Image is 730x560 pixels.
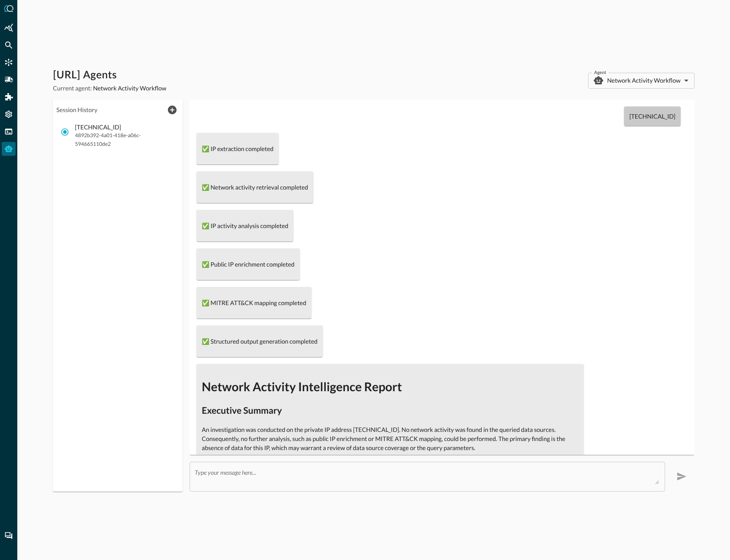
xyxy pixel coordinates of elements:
[202,425,579,452] p: An investigation was conducted on the private IP address [TECHNICAL_ID]. No network activity was ...
[202,260,294,269] p: ✅ Public IP enrichment completed
[2,142,16,156] div: Query Agent
[93,84,167,92] span: Network Activity Workflow
[75,131,174,148] span: 4892b392-4a01-418e-a06c-594665110de2
[53,68,166,82] h1: [URL] Agents
[53,84,166,93] p: Current agent:
[202,144,273,153] p: ✅ IP extraction completed
[2,125,16,138] div: FSQL
[2,55,16,69] div: Connectors
[2,38,16,52] div: Federated Search
[165,103,179,117] button: New Chat
[56,106,97,114] legend: Session History
[594,69,606,77] label: Agent
[607,76,681,85] p: Network Activity Workflow
[2,90,16,104] div: Addons
[202,183,308,192] p: ✅ Network activity retrieval completed
[2,73,16,87] div: Pipelines
[2,21,16,35] div: Summary Insights
[2,107,16,121] div: Settings
[629,112,675,121] p: [TECHNICAL_ID]
[202,298,306,307] p: ✅ MITRE ATT&CK mapping completed
[202,404,579,418] h2: Executive Summary
[2,529,16,543] div: Chat
[202,377,579,396] h1: Network Activity Intelligence Report
[202,337,318,346] p: ✅ Structured output generation completed
[75,124,174,131] p: [TECHNICAL_ID]
[202,221,288,230] p: ✅ IP activity analysis completed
